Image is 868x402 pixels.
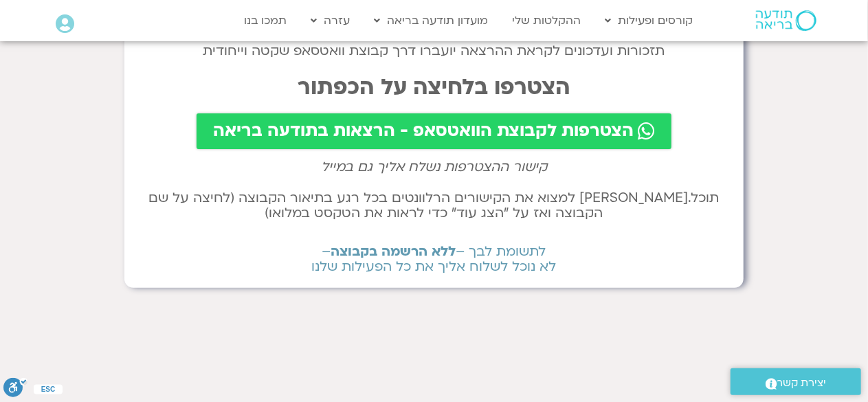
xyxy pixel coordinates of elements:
img: תודעה בריאה [756,10,816,31]
a: תמכו בנו [238,8,294,34]
h2: קישור ההצטרפות נשלח אליך גם במייל [138,159,730,175]
a: עזרה [304,8,357,34]
h2: תוכל.[PERSON_NAME] למצוא את הקישורים הרלוונטים בכל רגע בתיאור הקבוצה (לחיצה על שם הקבוצה ואז על ״... [138,190,730,221]
a: קורסים ופעילות [599,8,700,34]
a: מועדון תודעה בריאה [368,8,496,34]
a: הצטרפות לקבוצת הוואטסאפ - הרצאות בתודעה בריאה [197,113,671,149]
a: ההקלטות שלי [506,8,588,34]
a: יצירת קשר [731,368,861,395]
b: ללא הרשמה בקבוצה [331,243,456,260]
h2: הצטרפו בלחיצה על הכפתור [138,75,730,100]
h2: תזכורות ועדכונים לקראת ההרצאה יועברו דרך קבוצת וואטסאפ שקטה וייחודית [138,43,730,58]
span: יצירת קשר [777,374,827,392]
span: הצטרפות לקבוצת הוואטסאפ - הרצאות בתודעה בריאה [213,122,634,141]
h2: לתשומת לבך – – לא נוכל לשלוח אליך את כל הפעילות שלנו [138,244,730,274]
